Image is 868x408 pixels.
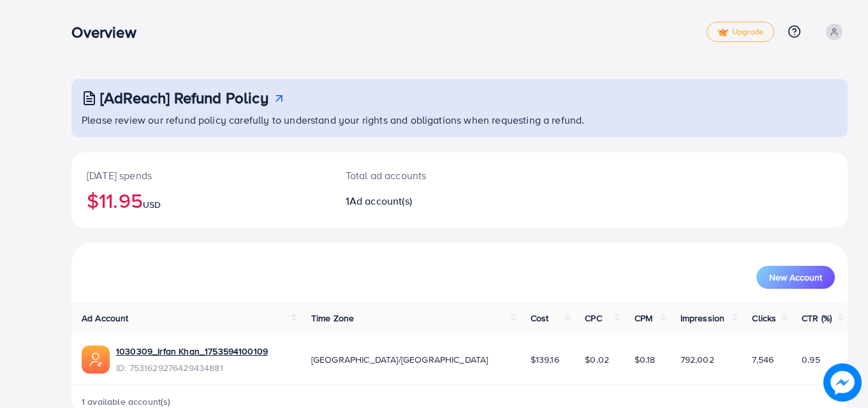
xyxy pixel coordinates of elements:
[82,312,129,324] span: Ad Account
[82,112,840,127] p: Please review our refund policy carefully to understand your rights and obligations when requesti...
[680,312,725,324] span: Impression
[717,27,763,37] span: Upgrade
[116,361,268,374] span: ID: 7531629276429434881
[346,195,509,207] h2: 1
[311,353,489,366] span: [GEOGRAPHIC_DATA]/[GEOGRAPHIC_DATA]
[82,395,171,408] span: 1 available account(s)
[635,353,656,366] span: $0.18
[802,353,820,366] span: 0.95
[143,198,161,211] span: USD
[707,22,774,42] a: tickUpgrade
[116,345,268,358] a: 1030309_Irfan Khan_1753594100109
[756,266,835,289] button: New Account
[71,23,146,41] h3: Overview
[585,353,609,366] span: $0.02
[87,168,315,183] p: [DATE] spends
[635,312,652,324] span: CPM
[531,353,559,366] span: $139.16
[827,367,858,398] img: image
[802,312,832,324] span: CTR (%)
[717,28,728,37] img: tick
[680,353,714,366] span: 792,002
[769,273,822,282] span: New Account
[531,312,549,324] span: Cost
[87,188,315,212] h2: $11.95
[585,312,601,324] span: CPC
[752,312,776,324] span: Clicks
[82,346,110,374] img: ic-ads-acc.e4c84228.svg
[100,89,268,107] h3: [AdReach] Refund Policy
[349,194,412,208] span: Ad account(s)
[311,312,354,324] span: Time Zone
[346,168,509,183] p: Total ad accounts
[752,353,774,366] span: 7,546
